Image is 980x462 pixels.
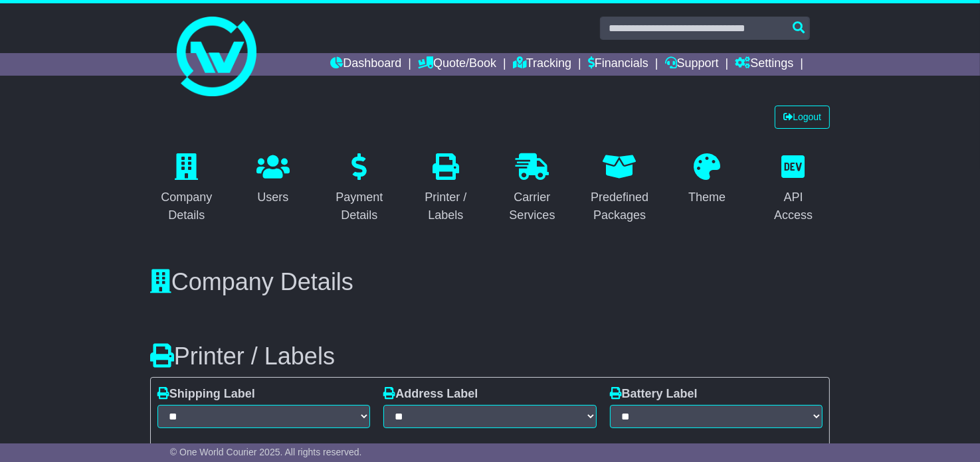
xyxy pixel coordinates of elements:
a: Quote/Book [418,53,496,76]
a: API Access [757,149,830,229]
a: Logout [775,106,830,129]
div: Printer / Labels [418,189,474,224]
div: Users [256,189,290,206]
a: Payment Details [323,149,396,229]
span: © One World Courier 2025. All rights reserved. [170,447,362,457]
a: Users [248,149,298,211]
div: Predefined Packages [591,189,648,224]
a: Settings [735,53,793,76]
label: Battery Label [610,387,698,402]
h3: Company Details [150,269,830,295]
a: Tracking [513,53,571,76]
a: Dashboard [330,53,401,76]
label: Shipping Label [157,387,255,402]
a: Printer / Labels [409,149,482,229]
label: Address Label [383,387,478,402]
div: Carrier Services [504,189,560,224]
a: Financials [588,53,648,76]
a: Company Details [150,149,223,229]
h3: Printer / Labels [150,343,830,370]
a: Carrier Services [496,149,569,229]
a: Theme [680,149,734,211]
div: Theme [688,189,726,206]
a: Support [665,53,719,76]
div: API Access [765,189,821,224]
div: Payment Details [332,189,387,224]
a: Predefined Packages [582,149,657,229]
div: Company Details [159,189,215,224]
